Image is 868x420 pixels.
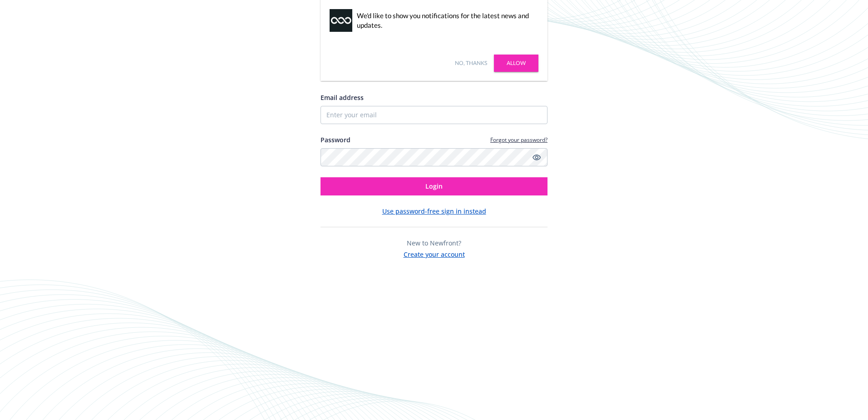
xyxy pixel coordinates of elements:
[425,182,443,190] span: Login
[382,206,486,216] button: Use password-free sign in instead
[531,152,542,163] a: Show password
[321,106,547,124] input: Enter your email
[494,55,538,72] a: Allow
[407,239,461,247] span: New to Newfront?
[321,148,547,166] input: Enter your password
[321,177,547,195] button: Login
[455,59,487,67] a: No, thanks
[321,93,364,102] span: Email address
[490,136,547,144] a: Forgot your password?
[321,135,350,145] label: Password
[404,248,465,259] button: Create your account
[357,11,534,30] div: We'd like to show you notifications for the latest news and updates.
